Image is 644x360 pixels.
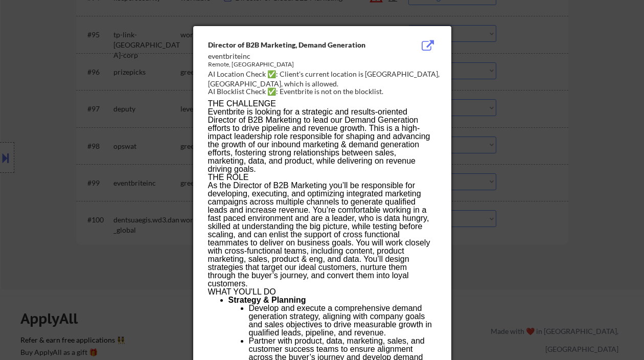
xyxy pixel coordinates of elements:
[208,60,385,69] div: Remote, [GEOGRAPHIC_DATA]
[208,100,436,108] h3: THE CHALLENGE
[208,86,441,97] div: AI Blocklist Check ✅: Eventbrite is not on the blocklist.
[208,182,436,288] p: As the Director of B2B Marketing you’ll be responsible for developing, executing, and optimizing ...
[208,108,436,173] p: Eventbrite is looking for a strategic and results-oriented Director of B2B Marketing to lead our ...
[208,51,385,61] div: eventbriteinc
[208,69,441,89] div: AI Location Check ✅: Client's current location is [GEOGRAPHIC_DATA], [GEOGRAPHIC_DATA], which is ...
[208,40,385,50] div: Director of B2B Marketing, Demand Generation
[228,296,306,304] strong: Strategy & Planning
[208,173,436,182] h3: THE ROLE
[249,304,436,337] li: Develop and execute a comprehensive demand generation strategy, aligning with company goals and s...
[208,288,436,296] h3: WHAT YOU'LL DO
